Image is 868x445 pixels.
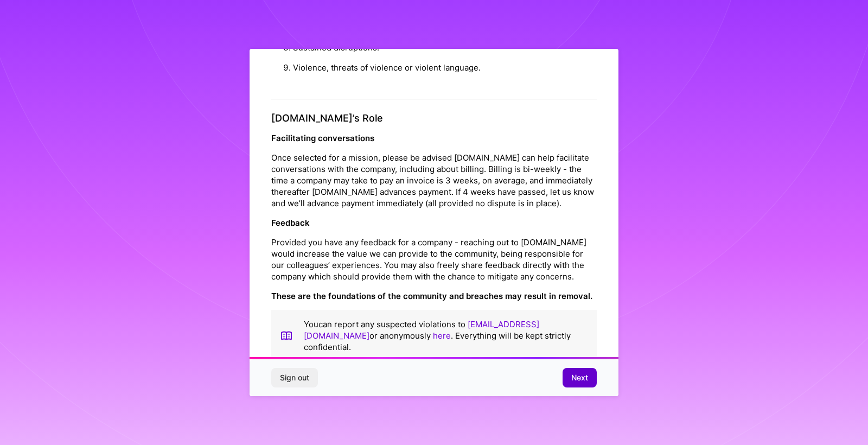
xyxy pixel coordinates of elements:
span: Sign out [280,372,309,383]
img: book icon [280,319,293,353]
button: Next [563,368,597,387]
h4: [DOMAIN_NAME]’s Role [271,112,597,124]
a: [EMAIL_ADDRESS][DOMAIN_NAME] [304,319,539,341]
strong: Feedback [271,218,310,228]
p: Once selected for a mission, please be advised [DOMAIN_NAME] can help facilitate conversations wi... [271,152,597,209]
button: Sign out [271,368,318,387]
strong: These are the foundations of the community and breaches may result in removal. [271,291,592,301]
p: You can report any suspected violations to or anonymously . Everything will be kept strictly conf... [304,319,588,353]
p: Provided you have any feedback for a company - reaching out to [DOMAIN_NAME] would increase the v... [271,237,597,282]
span: Next [571,372,588,383]
li: Violence, threats of violence or violent language. [293,58,597,78]
a: here [433,330,451,341]
strong: Facilitating conversations [271,133,374,143]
